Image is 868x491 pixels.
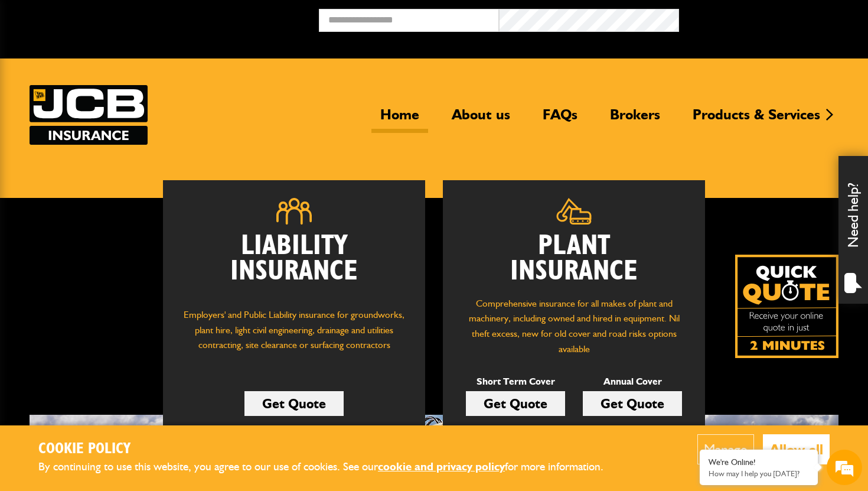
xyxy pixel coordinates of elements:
[583,391,682,416] a: Get Quote
[38,458,623,476] p: By continuing to use this website, you agree to our use of cookies. See our for more information.
[30,85,148,145] a: JCB Insurance Services
[30,85,148,145] img: JCB Insurance Services logo
[244,391,344,416] a: Get Quote
[466,391,565,416] a: Get Quote
[443,106,519,133] a: About us
[534,106,586,133] a: FAQs
[601,106,669,133] a: Brokers
[735,255,838,358] a: Get your insurance quote isn just 2-minutes
[679,9,859,27] button: Broker Login
[838,156,868,304] div: Need help?
[371,106,428,133] a: Home
[181,233,407,296] h2: Liability Insurance
[763,434,830,464] button: Allow all
[709,469,809,478] p: How may I help you today?
[583,374,682,389] p: Annual Cover
[461,233,687,284] h2: Plant Insurance
[378,460,505,473] a: cookie and privacy policy
[735,255,838,358] img: Quick Quote
[461,296,687,356] p: Comprehensive insurance for all makes of plant and machinery, including owned and hired in equipm...
[181,307,407,364] p: Employers' and Public Liability insurance for groundworks, plant hire, light civil engineering, d...
[697,434,754,464] button: Manage
[709,457,809,467] div: We're Online!
[684,106,829,133] a: Products & Services
[466,374,565,389] p: Short Term Cover
[38,440,623,459] h2: Cookie Policy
